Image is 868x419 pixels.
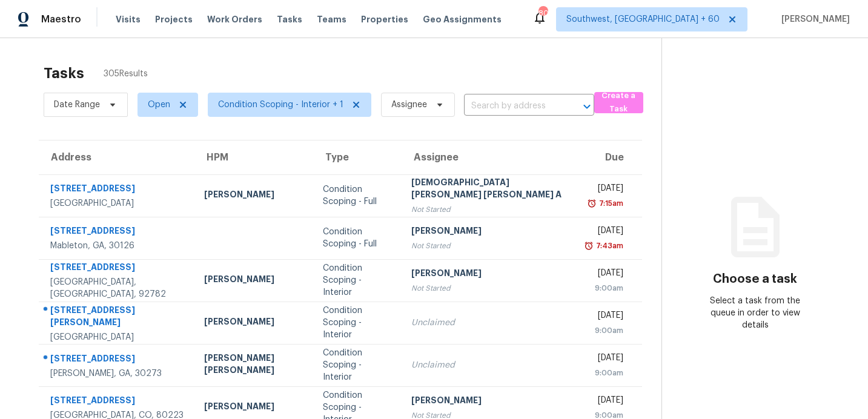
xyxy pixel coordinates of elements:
div: [PERSON_NAME] [PERSON_NAME] [204,352,303,379]
div: 7:15am [597,197,623,209]
div: [DATE] [589,267,623,282]
div: [STREET_ADDRESS] [50,182,185,197]
button: Open [578,98,595,115]
div: 9:00am [589,282,623,294]
span: Southwest, [GEOGRAPHIC_DATA] + 60 [566,13,720,25]
h2: Tasks [44,67,84,79]
div: 9:00am [589,325,623,337]
div: 9:00am [589,367,623,379]
div: Condition Scoping - Full [323,183,392,208]
span: Visits [116,13,141,25]
div: [STREET_ADDRESS] [50,352,185,368]
span: Teams [317,13,346,25]
div: [STREET_ADDRESS][PERSON_NAME] [50,304,185,331]
span: Work Orders [207,13,262,25]
div: [GEOGRAPHIC_DATA] [50,331,185,343]
div: [DEMOGRAPHIC_DATA][PERSON_NAME] [PERSON_NAME] A [411,176,571,203]
div: [DATE] [589,225,623,240]
div: Unclaimed [411,359,571,371]
div: [PERSON_NAME], GA, 30273 [50,368,185,380]
div: Condition Scoping - Interior [323,262,392,299]
div: [STREET_ADDRESS] [50,225,185,240]
th: Type [313,140,402,174]
div: Condition Scoping - Interior [323,347,392,383]
span: Properties [361,13,408,25]
span: [PERSON_NAME] [777,13,850,25]
span: Tasks [277,15,302,24]
div: [PERSON_NAME] [411,394,571,409]
span: Condition Scoping - Interior + 1 [218,99,343,111]
div: Not Started [411,282,571,294]
div: Mableton, GA, 30126 [50,240,185,252]
div: 7:43am [594,240,623,252]
th: Address [39,140,194,174]
th: HPM [194,140,313,174]
div: [GEOGRAPHIC_DATA], [GEOGRAPHIC_DATA], 92782 [50,276,185,300]
img: Overdue Alarm Icon [584,240,594,252]
img: Overdue Alarm Icon [587,197,597,209]
h3: Choose a task [713,273,797,285]
span: Open [148,99,170,111]
div: Not Started [411,240,571,252]
div: Not Started [411,203,571,216]
div: Condition Scoping - Full [323,226,392,250]
span: Create a Task [600,89,637,117]
div: [STREET_ADDRESS] [50,394,185,409]
span: Date Range [54,99,100,111]
span: Geo Assignments [423,13,502,25]
div: [DATE] [589,182,623,197]
th: Assignee [402,140,580,174]
div: [PERSON_NAME] [204,273,303,288]
div: Condition Scoping - Interior [323,305,392,341]
div: [PERSON_NAME] [204,315,303,331]
div: [PERSON_NAME] [411,225,571,240]
div: [STREET_ADDRESS] [50,261,185,276]
div: [PERSON_NAME] [204,188,303,203]
div: 804 [538,7,547,19]
input: Search by address [464,97,560,116]
div: Unclaimed [411,317,571,329]
div: [DATE] [589,352,623,367]
span: Maestro [41,13,81,25]
div: [PERSON_NAME] [411,267,571,282]
div: [PERSON_NAME] [204,400,303,415]
th: Due [580,140,642,174]
span: 305 Results [104,68,148,80]
span: Projects [155,13,193,25]
div: Select a task from the queue in order to view details [709,295,802,331]
button: Create a Task [594,92,643,113]
div: [DATE] [589,394,623,409]
div: [GEOGRAPHIC_DATA] [50,197,185,209]
div: [DATE] [589,309,623,325]
span: Assignee [391,99,427,111]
